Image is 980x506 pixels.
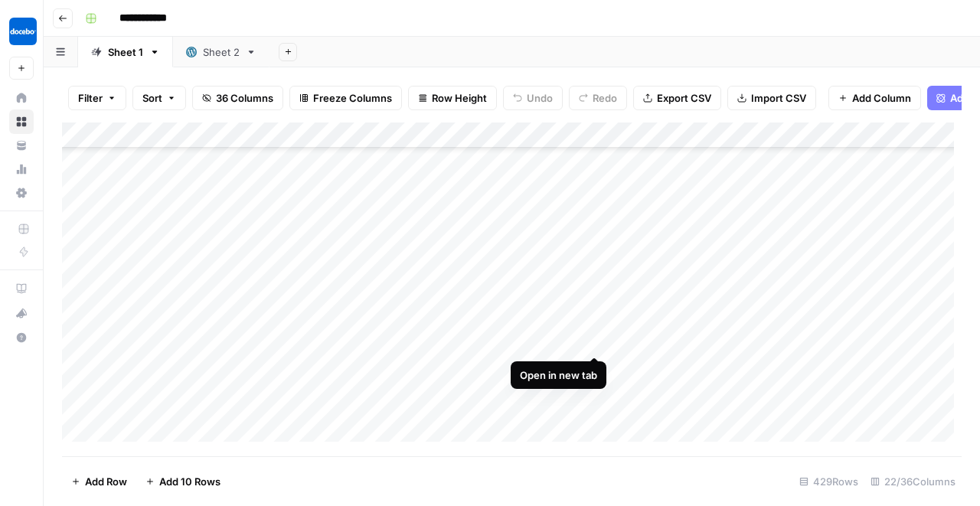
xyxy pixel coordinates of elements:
a: Your Data [9,133,34,158]
button: Freeze Columns [289,86,402,110]
span: Undo [527,90,553,106]
button: Sort [132,86,186,110]
a: Sheet 1 [78,37,173,67]
button: Export CSV [633,86,721,110]
button: Workspace: Docebo [9,12,34,51]
a: Sheet 2 [173,37,269,67]
button: Import CSV [727,86,816,110]
button: What's new? [9,301,34,325]
a: Settings [9,181,34,205]
a: Home [9,86,34,110]
span: Sort [142,90,162,106]
span: Row Height [432,90,487,106]
div: Sheet 1 [108,44,143,60]
span: 36 Columns [216,90,273,106]
span: Redo [593,90,617,106]
div: 22/36 Columns [864,469,962,494]
button: Help + Support [9,325,34,350]
button: Add Column [828,86,921,110]
span: Import CSV [751,90,806,106]
span: Add Column [852,90,911,106]
span: Add Row [85,474,127,489]
button: Undo [503,86,563,110]
button: Filter [68,86,126,110]
button: Add 10 Rows [136,469,230,494]
button: Redo [569,86,627,110]
a: AirOps Academy [9,276,34,301]
img: Docebo Logo [9,18,37,45]
div: What's new? [10,302,33,325]
a: Browse [9,109,34,134]
span: Add 10 Rows [159,474,220,489]
span: Freeze Columns [313,90,392,106]
a: Usage [9,157,34,181]
div: 429 Rows [793,469,864,494]
button: Row Height [408,86,497,110]
span: Export CSV [657,90,711,106]
button: Add Row [62,469,136,494]
button: 36 Columns [192,86,283,110]
div: Sheet 2 [203,44,240,60]
div: Open in new tab [520,367,597,383]
span: Filter [78,90,103,106]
